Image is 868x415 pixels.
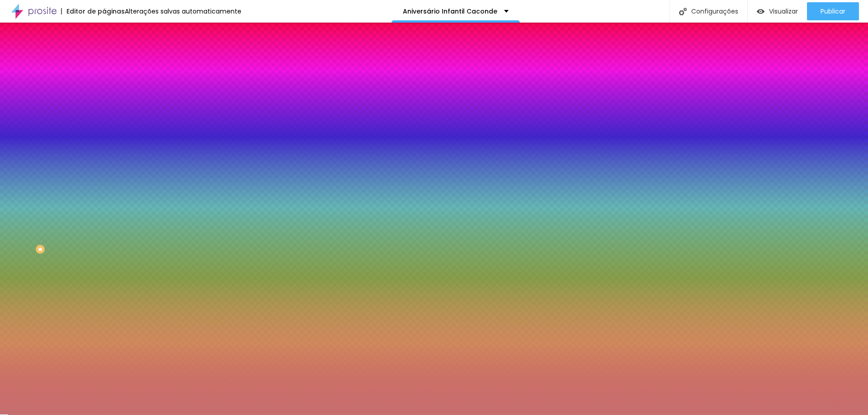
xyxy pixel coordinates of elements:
button: Publicar [807,2,859,20]
span: Publicar [821,8,845,15]
img: Icone [679,8,687,15]
div: Editor de páginas [61,8,125,14]
button: Visualizar [748,2,807,20]
img: view-1.svg [757,8,764,15]
div: Alterações salvas automaticamente [125,8,241,14]
span: Visualizar [769,8,798,15]
p: Aniversário Infantil Caconde [403,8,497,14]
